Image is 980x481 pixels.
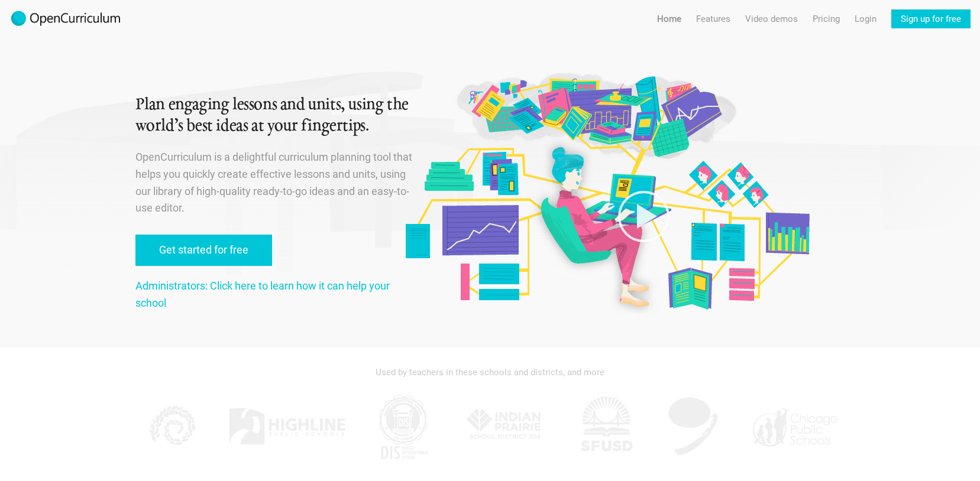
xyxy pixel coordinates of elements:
[813,9,840,28] a: Pricing
[141,391,200,462] img: KPPCS.jpg
[745,9,798,28] a: Video demos
[135,359,845,385] div: Used by teachers in these schools and districts, and more
[374,391,433,462] img: DIS.jpg
[750,391,839,462] img: CPS.jpg
[228,391,346,462] img: Highline.jpg
[577,391,636,462] img: SFUSD.jpg
[664,391,723,462] img: AGK.jpg
[855,9,876,28] a: Login
[135,149,415,217] p: OpenCurriculum is a delightful curriculum planning tool that helps you quickly create effective l...
[891,9,971,28] a: Sign up for free
[135,279,390,309] a: Administrators: Click here to learn how it can help your school
[9,9,122,28] img: 2017-logo-m.png
[135,235,272,266] a: Get started for free
[135,95,415,137] h1: Plan engaging lessons and units, using the world’s best ideas at your fingertips.
[657,9,681,28] a: Home
[401,71,813,314] img: Original illustration by Malisa Suchanya, Oakland, CA (malisasuchanya.com)
[460,391,549,462] img: IPSD.jpg
[696,9,730,28] a: Features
